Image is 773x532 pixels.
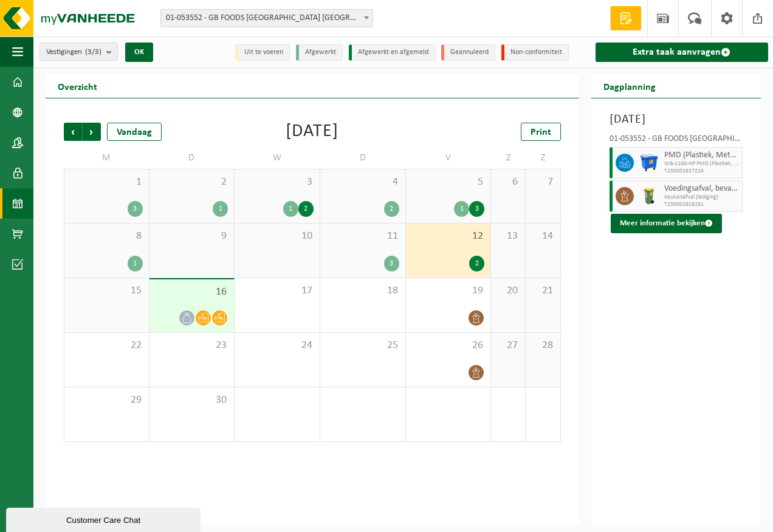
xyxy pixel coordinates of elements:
[497,284,519,298] span: 20
[286,123,338,141] div: [DATE]
[83,123,101,141] span: Volgende
[532,230,554,243] span: 14
[664,151,739,160] span: PMD (Plastiek, Metaal, Drankkartons) (bedrijven)
[235,147,320,169] td: W
[596,43,768,62] a: Extra taak aanvragen
[640,187,658,205] img: WB-0140-HPE-GN-50
[610,135,743,147] div: 01-053552 - GB FOODS [GEOGRAPHIC_DATA] [GEOGRAPHIC_DATA] - PUURS-SINT-AMANDS
[384,201,399,217] div: 2
[441,44,495,61] li: Geannuleerd
[497,230,519,243] span: 13
[406,147,492,169] td: V
[241,230,314,243] span: 10
[160,9,373,27] span: 01-053552 - GB FOODS BELGIUM NV - PUURS-SINT-AMANDS
[326,284,399,298] span: 18
[298,201,314,217] div: 2
[469,256,484,271] div: 2
[156,339,228,352] span: 23
[664,160,739,168] span: WB-1100-HP PMD (Plastiek, Metaal, Drankkartons) (bedrijven)
[640,154,658,172] img: WB-1100-HPE-BE-01
[241,176,314,189] span: 3
[320,147,406,169] td: D
[85,48,101,56] count: (3/3)
[241,339,314,352] span: 24
[296,44,343,61] li: Afgewerkt
[213,201,228,217] div: 1
[384,256,399,271] div: 3
[591,74,668,98] h2: Dagplanning
[149,147,235,169] td: D
[161,10,373,27] span: 01-053552 - GB FOODS BELGIUM NV - PUURS-SINT-AMANDS
[156,176,228,189] span: 2
[283,201,298,217] div: 1
[156,230,228,243] span: 9
[241,284,314,298] span: 17
[412,284,485,298] span: 19
[526,147,560,169] td: Z
[491,147,526,169] td: Z
[70,339,143,352] span: 22
[497,339,519,352] span: 27
[610,111,743,129] h3: [DATE]
[664,184,739,194] span: Voedingsafval, bevat producten van dierlijke oorsprong, onverpakt, categorie 3
[156,394,228,407] span: 30
[46,43,101,61] span: Vestigingen
[521,123,561,141] a: Print
[532,284,554,298] span: 21
[70,284,143,298] span: 15
[497,176,519,189] span: 6
[532,176,554,189] span: 7
[128,256,143,271] div: 1
[64,123,82,141] span: Vorige
[611,214,722,233] button: Meer informatie bekijken
[64,147,149,169] td: M
[326,176,399,189] span: 4
[349,44,435,61] li: Afgewerkt en afgemeld
[532,339,554,352] span: 28
[107,123,162,141] div: Vandaag
[235,44,290,61] li: Uit te voeren
[412,230,485,243] span: 12
[70,394,143,407] span: 29
[664,194,739,201] span: Keukenafval (lediging)
[469,201,484,217] div: 3
[70,176,143,189] span: 1
[125,43,153,62] button: OK
[40,43,118,61] button: Vestigingen(3/3)
[46,74,109,98] h2: Overzicht
[128,201,143,217] div: 3
[70,230,143,243] span: 8
[531,128,551,137] span: Print
[326,339,399,352] span: 25
[412,176,485,189] span: 5
[326,230,399,243] span: 11
[156,285,228,299] span: 16
[412,339,485,352] span: 26
[664,168,739,175] span: T250001927216
[664,201,739,208] span: T250001928291
[501,44,569,61] li: Non-conformiteit
[6,505,203,532] iframe: chat widget
[454,201,469,217] div: 1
